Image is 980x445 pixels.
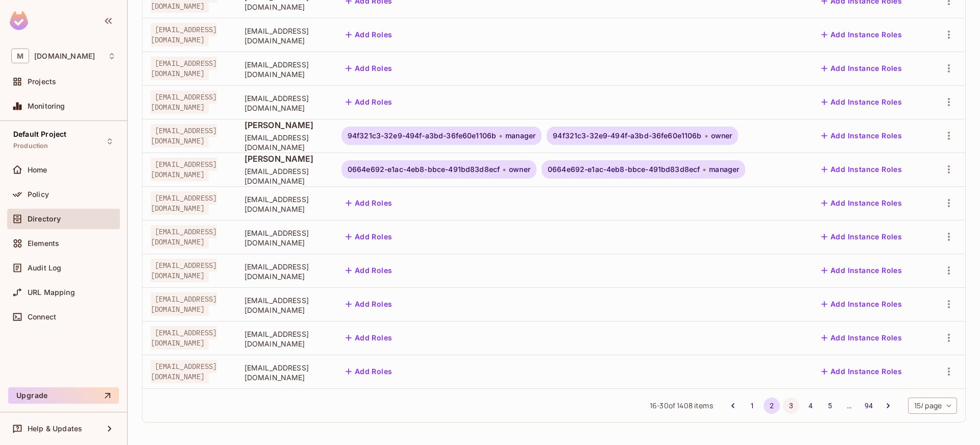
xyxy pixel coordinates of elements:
span: Production [13,142,48,150]
button: Add Roles [341,363,397,380]
button: Add Instance Roles [817,27,906,43]
span: 16 - 30 of 1408 items [650,400,713,411]
button: Add Instance Roles [817,262,906,279]
button: Add Instance Roles [817,363,906,380]
span: [EMAIL_ADDRESS][DOMAIN_NAME] [244,295,325,315]
span: URL Mapping [28,288,75,296]
button: Add Instance Roles [817,229,906,245]
span: Policy [28,190,49,199]
img: SReyMgAAAABJRU5ErkJggg== [10,11,28,30]
button: Upgrade [8,387,119,404]
span: [EMAIL_ADDRESS][DOMAIN_NAME] [151,57,217,80]
span: owner [509,165,530,174]
button: Go to page 5 [822,398,838,414]
button: Add Roles [341,60,397,77]
button: Add Roles [341,195,397,211]
span: M [11,48,29,63]
button: Go to page 4 [802,398,819,414]
button: Add Roles [341,296,397,312]
div: … [841,401,857,411]
button: Go to next page [880,398,896,414]
span: [EMAIL_ADDRESS][DOMAIN_NAME] [244,26,325,45]
button: Add Instance Roles [817,161,906,178]
span: [EMAIL_ADDRESS][DOMAIN_NAME] [244,329,325,349]
span: Workspace: msfourrager.com [34,52,95,60]
div: 15 / page [908,398,957,414]
span: owner [711,132,732,140]
button: Add Instance Roles [817,195,906,211]
button: Go to page 1 [744,398,761,414]
span: [EMAIL_ADDRESS][DOMAIN_NAME] [151,326,217,350]
span: [EMAIL_ADDRESS][DOMAIN_NAME] [151,90,217,114]
span: manager [709,165,739,174]
span: [EMAIL_ADDRESS][DOMAIN_NAME] [151,225,217,249]
span: manager [505,132,535,140]
button: Add Instance Roles [817,60,906,77]
span: [EMAIL_ADDRESS][DOMAIN_NAME] [244,93,325,113]
span: Projects [28,78,56,86]
span: [EMAIL_ADDRESS][DOMAIN_NAME] [244,228,325,248]
span: [EMAIL_ADDRESS][DOMAIN_NAME] [151,124,217,147]
span: [EMAIL_ADDRESS][DOMAIN_NAME] [244,166,325,186]
span: [EMAIL_ADDRESS][DOMAIN_NAME] [151,360,217,383]
button: Add Roles [341,229,397,245]
span: 0664e692-e1ac-4eb8-bbce-491bd83d8ecf [548,165,700,174]
span: [EMAIL_ADDRESS][DOMAIN_NAME] [244,133,325,152]
span: Directory [28,215,61,223]
span: [PERSON_NAME] [244,153,325,164]
span: Audit Log [28,264,61,272]
button: Add Instance Roles [817,128,906,144]
span: [EMAIL_ADDRESS][DOMAIN_NAME] [151,191,217,215]
span: 0664e692-e1ac-4eb8-bbce-491bd83d8ecf [348,165,500,174]
span: 94f321c3-32e9-494f-a3bd-36fe60e1106b [553,132,701,140]
span: [EMAIL_ADDRESS][DOMAIN_NAME] [244,262,325,281]
button: Add Roles [341,94,397,110]
button: Add Instance Roles [817,94,906,110]
span: [EMAIL_ADDRESS][DOMAIN_NAME] [151,158,217,181]
span: Help & Updates [28,425,82,433]
span: [EMAIL_ADDRESS][DOMAIN_NAME] [151,292,217,316]
span: Monitoring [28,102,65,110]
nav: pagination navigation [723,398,898,414]
span: Connect [28,313,56,321]
button: Add Roles [341,27,397,43]
button: Add Instance Roles [817,296,906,312]
button: page 2 [764,398,780,414]
span: [PERSON_NAME] [244,119,325,131]
span: [EMAIL_ADDRESS][DOMAIN_NAME] [244,60,325,79]
span: Default Project [13,130,66,138]
span: [EMAIL_ADDRESS][DOMAIN_NAME] [244,363,325,382]
button: Add Roles [341,330,397,346]
button: Go to previous page [725,398,741,414]
span: 94f321c3-32e9-494f-a3bd-36fe60e1106b [348,132,496,140]
button: Add Instance Roles [817,330,906,346]
span: [EMAIL_ADDRESS][DOMAIN_NAME] [244,194,325,214]
span: [EMAIL_ADDRESS][DOMAIN_NAME] [151,23,217,46]
button: Go to page 3 [783,398,799,414]
button: Add Roles [341,262,397,279]
span: Home [28,166,47,174]
button: Go to page 94 [861,398,877,414]
span: [EMAIL_ADDRESS][DOMAIN_NAME] [151,259,217,282]
span: Elements [28,239,59,248]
